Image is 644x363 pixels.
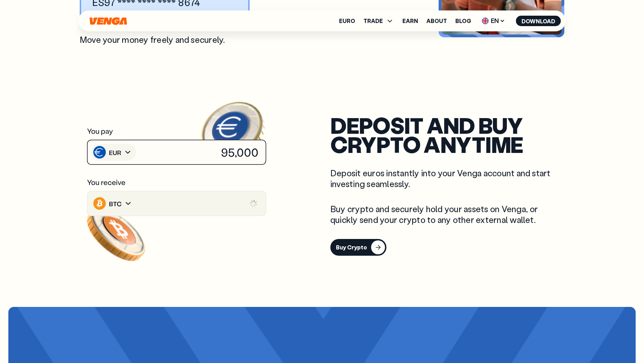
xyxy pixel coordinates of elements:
a: Euro [339,18,355,24]
img: flag-uk [482,17,489,24]
span: TRADE [363,17,394,25]
h2: deposit and buy crypto anytime [330,116,564,154]
a: Earn [402,18,418,24]
a: Buy Crypto [330,239,564,256]
p: Deposit euros instantly into your Venga account and start investing seamlessly. [330,168,564,189]
button: Download [516,16,561,26]
p: Buy crypto and securely hold your assets on Venga, or quickly send your crypto to any other exter... [330,203,564,225]
div: Buy Crypto [336,244,367,251]
p: Move your money freely and securely. [80,34,314,45]
button: Buy Crypto [330,239,386,256]
a: Blog [455,18,471,24]
svg: Home [89,17,128,25]
span: TRADE [363,18,383,24]
a: About [426,18,447,24]
span: EN [479,15,508,26]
